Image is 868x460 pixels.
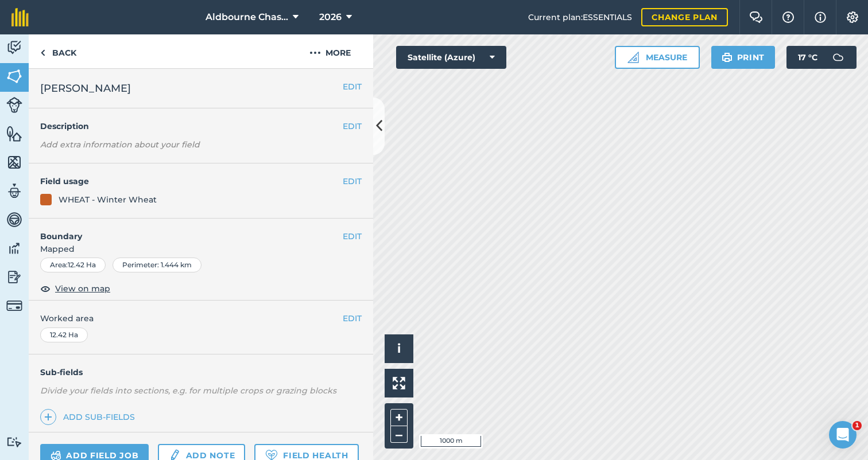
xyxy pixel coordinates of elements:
img: svg+xml;base64,PD94bWwgdmVyc2lvbj0iMS4wIiBlbmNvZGluZz0idXRmLTgiPz4KPCEtLSBHZW5lcmF0b3I6IEFkb2JlIE... [6,97,22,113]
div: WHEAT - Winter Wheat [59,193,157,206]
img: Ruler icon [627,52,639,63]
span: Aldbourne Chase Farms [206,10,288,24]
img: svg+xml;base64,PHN2ZyB4bWxucz0iaHR0cDovL3d3dy53My5vcmcvMjAwMC9zdmciIHdpZHRoPSIxOSIgaGVpZ2h0PSIyNC... [722,50,733,64]
img: svg+xml;base64,PD94bWwgdmVyc2lvbj0iMS4wIiBlbmNvZGluZz0idXRmLTgiPz4KPCEtLSBHZW5lcmF0b3I6IEFkb2JlIE... [6,39,22,56]
button: Satellite (Azure) [396,46,506,69]
div: Area : 12.42 Ha [40,258,106,272]
h4: Sub-fields [29,366,373,379]
span: 2026 [319,10,342,24]
button: i [385,334,413,363]
img: A question mark icon [781,11,795,23]
a: Add sub-fields [40,409,139,425]
span: View on map [55,282,110,295]
img: svg+xml;base64,PD94bWwgdmVyc2lvbj0iMS4wIiBlbmNvZGluZz0idXRmLTgiPz4KPCEtLSBHZW5lcmF0b3I6IEFkb2JlIE... [6,182,22,200]
div: 12.42 Ha [40,328,88,342]
h4: Description [40,120,362,132]
div: Perimeter : 1.444 km [113,258,201,272]
img: svg+xml;base64,PD94bWwgdmVyc2lvbj0iMS4wIiBlbmNvZGluZz0idXRmLTgiPz4KPCEtLSBHZW5lcmF0b3I6IEFkb2JlIE... [827,46,850,69]
span: 1 [852,421,862,430]
button: EDIT [343,230,362,243]
img: fieldmargin Logo [11,8,29,26]
img: svg+xml;base64,PHN2ZyB4bWxucz0iaHR0cDovL3d3dy53My5vcmcvMjAwMC9zdmciIHdpZHRoPSIxOCIgaGVpZ2h0PSIyNC... [40,282,51,295]
button: 17 °C [786,46,857,69]
img: svg+xml;base64,PHN2ZyB4bWxucz0iaHR0cDovL3d3dy53My5vcmcvMjAwMC9zdmciIHdpZHRoPSI1NiIgaGVpZ2h0PSI2MC... [6,154,22,171]
img: svg+xml;base64,PD94bWwgdmVyc2lvbj0iMS4wIiBlbmNvZGluZz0idXRmLTgiPz4KPCEtLSBHZW5lcmF0b3I6IEFkb2JlIE... [6,298,22,314]
button: Measure [615,46,700,69]
img: Two speech bubbles overlapping with the left bubble in the forefront [749,11,763,23]
img: svg+xml;base64,PHN2ZyB4bWxucz0iaHR0cDovL3d3dy53My5vcmcvMjAwMC9zdmciIHdpZHRoPSI1NiIgaGVpZ2h0PSI2MC... [6,125,22,142]
img: svg+xml;base64,PD94bWwgdmVyc2lvbj0iMS4wIiBlbmNvZGluZz0idXRmLTgiPz4KPCEtLSBHZW5lcmF0b3I6IEFkb2JlIE... [6,240,22,257]
img: svg+xml;base64,PHN2ZyB4bWxucz0iaHR0cDovL3d3dy53My5vcmcvMjAwMC9zdmciIHdpZHRoPSIxNCIgaGVpZ2h0PSIyNC... [44,410,52,424]
em: Divide your fields into sections, e.g. for multiple crops or grazing blocks [40,385,336,396]
button: More [287,34,373,68]
h4: Field usage [40,175,343,188]
span: i [397,341,401,356]
img: svg+xml;base64,PD94bWwgdmVyc2lvbj0iMS4wIiBlbmNvZGluZz0idXRmLTgiPz4KPCEtLSBHZW5lcmF0b3I6IEFkb2JlIE... [6,436,22,447]
button: – [390,426,408,443]
button: + [390,409,408,426]
span: Current plan : ESSENTIALS [528,11,632,24]
button: View on map [40,282,110,295]
span: 17 ° C [798,46,817,69]
img: svg+xml;base64,PD94bWwgdmVyc2lvbj0iMS4wIiBlbmNvZGluZz0idXRmLTgiPz4KPCEtLSBHZW5lcmF0b3I6IEFkb2JlIE... [6,268,22,286]
iframe: Intercom live chat [829,421,857,449]
span: [PERSON_NAME] [40,80,131,96]
span: Worked area [40,312,362,325]
img: Four arrows, one pointing top left, one top right, one bottom right and the last bottom left [393,377,405,389]
span: Mapped [29,243,373,255]
img: svg+xml;base64,PD94bWwgdmVyc2lvbj0iMS4wIiBlbmNvZGluZz0idXRmLTgiPz4KPCEtLSBHZW5lcmF0b3I6IEFkb2JlIE... [6,211,22,228]
button: EDIT [343,80,362,93]
a: Change plan [641,8,728,26]
em: Add extra information about your field [40,139,200,150]
img: svg+xml;base64,PHN2ZyB4bWxucz0iaHR0cDovL3d3dy53My5vcmcvMjAwMC9zdmciIHdpZHRoPSIyMCIgaGVpZ2h0PSIyNC... [309,46,321,60]
img: svg+xml;base64,PHN2ZyB4bWxucz0iaHR0cDovL3d3dy53My5vcmcvMjAwMC9zdmciIHdpZHRoPSI5IiBoZWlnaHQ9IjI0Ii... [40,46,45,60]
img: svg+xml;base64,PHN2ZyB4bWxucz0iaHR0cDovL3d3dy53My5vcmcvMjAwMC9zdmciIHdpZHRoPSI1NiIgaGVpZ2h0PSI2MC... [6,68,22,85]
button: Print [711,46,776,69]
button: EDIT [343,175,362,188]
img: A cog icon [846,11,859,23]
h4: Boundary [29,219,343,243]
button: EDIT [343,312,362,325]
button: EDIT [343,120,362,132]
a: Back [29,34,88,68]
img: svg+xml;base64,PHN2ZyB4bWxucz0iaHR0cDovL3d3dy53My5vcmcvMjAwMC9zdmciIHdpZHRoPSIxNyIgaGVpZ2h0PSIxNy... [815,10,826,24]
